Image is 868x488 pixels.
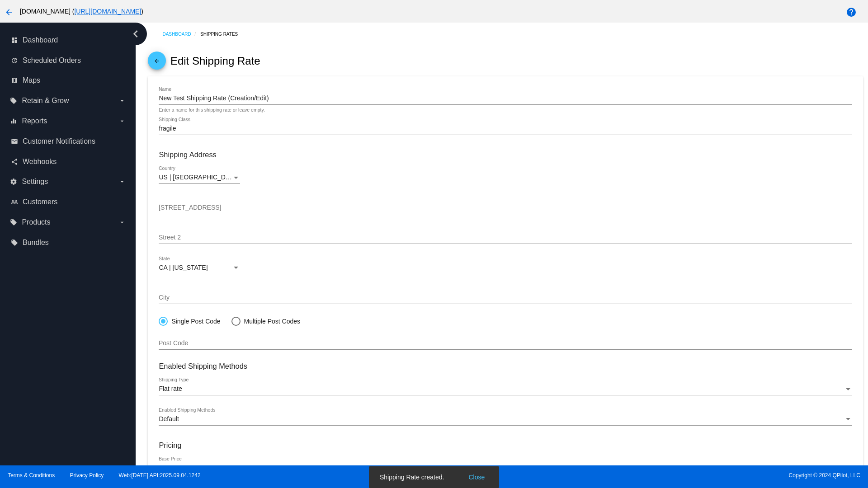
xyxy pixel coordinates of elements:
[119,472,201,479] a: Web:[DATE] API:2025.09.04.1242
[159,174,239,181] span: US | [GEOGRAPHIC_DATA]
[159,108,264,113] div: Enter a name for this shipping rate or leave empty.
[10,97,17,104] i: local_offer
[151,58,162,69] mat-icon: arrow_back
[22,117,47,125] span: Reports
[11,53,126,68] a: update Scheduled Orders
[128,27,143,41] i: chevron_left
[159,204,852,211] input: Street 1
[11,73,126,88] a: map Maps
[23,239,49,247] span: Bundles
[74,8,141,15] a: [URL][DOMAIN_NAME]
[118,219,126,226] i: arrow_drop_down
[159,416,852,423] mat-select: Enabled Shipping Methods
[159,234,852,241] input: Street 2
[11,239,18,246] i: local_offer
[22,97,69,105] span: Retain & Grow
[159,385,182,392] span: Flat rate
[159,174,240,181] mat-select: Country
[11,134,126,149] a: email Customer Notifications
[4,7,14,18] mat-icon: arrow_back
[159,415,179,422] span: Default
[159,264,240,272] mat-select: State
[11,235,126,250] a: local_offer Bundles
[23,158,57,166] span: Webhooks
[159,125,852,132] input: Shipping Class
[162,27,200,41] a: Dashboard
[159,150,852,159] h3: Shipping Address
[10,178,17,185] i: settings
[159,441,852,450] h3: Pricing
[159,362,852,371] h3: Enabled Shipping Methods
[11,138,18,145] i: email
[466,473,487,482] button: Close
[846,7,857,18] mat-icon: help
[118,97,126,104] i: arrow_drop_down
[159,264,208,271] span: CA | [US_STATE]
[11,57,18,64] i: update
[23,56,81,65] span: Scheduled Orders
[23,76,40,84] span: Maps
[200,27,246,41] a: Shipping Rates
[118,178,126,185] i: arrow_drop_down
[11,198,18,206] i: people_outline
[8,472,55,479] a: Terms & Conditions
[159,340,852,347] input: Post Code
[11,155,126,169] a: share Webhooks
[11,158,18,165] i: share
[20,8,143,15] span: [DOMAIN_NAME] ( )
[118,117,126,125] i: arrow_drop_down
[23,198,57,206] span: Customers
[380,473,487,482] simple-snack-bar: Shipping Rate created.
[159,385,852,393] mat-select: Shipping Type
[10,219,17,226] i: local_offer
[159,95,852,102] input: Name
[241,318,301,325] div: Multiple Post Codes
[23,137,95,145] span: Customer Notifications
[70,472,104,479] a: Privacy Policy
[11,77,18,84] i: map
[22,218,50,226] span: Products
[159,294,852,301] input: City
[170,55,260,67] h2: Edit Shipping Rate
[23,36,58,44] span: Dashboard
[11,195,126,209] a: people_outline Customers
[442,472,860,479] span: Copyright © 2024 QPilot, LLC
[10,117,17,125] i: equalizer
[11,37,18,44] i: dashboard
[22,178,48,186] span: Settings
[168,318,220,325] div: Single Post Code
[11,33,126,47] a: dashboard Dashboard
[159,465,852,472] input: Base Price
